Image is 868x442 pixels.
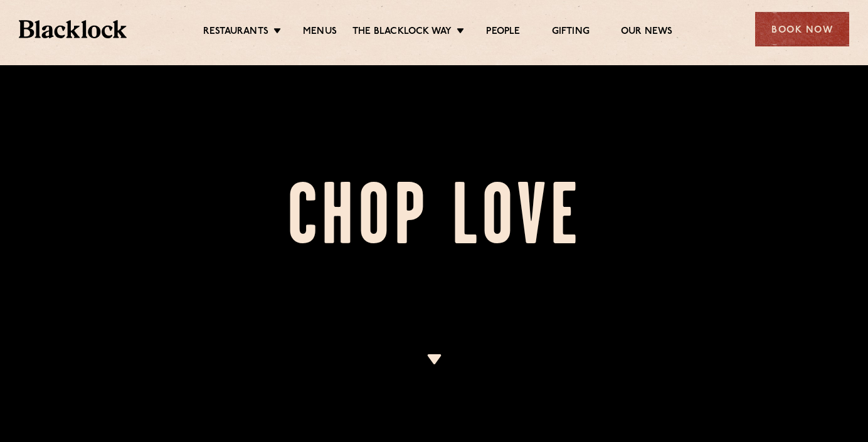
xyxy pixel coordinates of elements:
[552,26,590,39] a: Gifting
[352,26,452,39] a: The Blacklock Way
[755,12,849,46] div: Book Now
[303,26,337,39] a: Menus
[486,26,520,39] a: People
[426,354,442,364] img: icon-dropdown-cream.svg
[621,26,673,39] a: Our News
[19,20,127,38] img: BL_Textured_Logo-footer-cropped.svg
[203,26,268,39] a: Restaurants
